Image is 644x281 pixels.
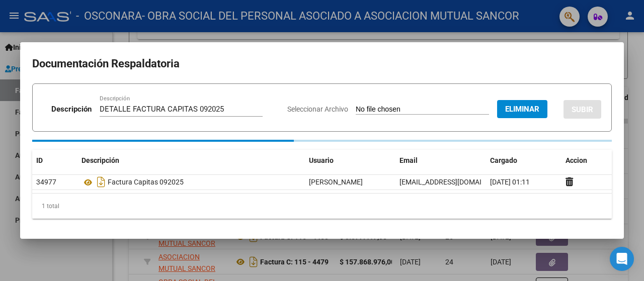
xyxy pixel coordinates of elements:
[486,150,561,171] datatable-header-cell: Cargado
[77,150,305,171] datatable-header-cell: Descripción
[505,105,539,114] span: Eliminar
[32,194,612,219] div: 1 total
[563,100,601,119] button: SUBIR
[51,104,92,115] p: Descripción
[32,54,612,73] h2: Documentación Respaldatoria
[399,156,418,164] span: Email
[399,178,511,186] span: [EMAIL_ADDRESS][DOMAIN_NAME]
[95,174,108,190] i: Descargar documento
[82,174,301,190] div: Factura Capitas 092025
[309,156,334,164] span: Usuario
[82,156,119,164] span: Descripción
[32,150,77,171] datatable-header-cell: ID
[572,105,593,114] span: SUBIR
[490,156,517,164] span: Cargado
[395,150,486,171] datatable-header-cell: Email
[561,150,612,171] datatable-header-cell: Accion
[36,178,56,186] span: 34977
[287,105,348,113] span: Seleccionar Archivo
[610,247,634,271] div: Open Intercom Messenger
[309,178,363,186] span: [PERSON_NAME]
[490,178,530,186] span: [DATE] 01:11
[305,150,395,171] datatable-header-cell: Usuario
[566,156,587,164] span: Accion
[497,100,547,118] button: Eliminar
[36,156,43,164] span: ID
